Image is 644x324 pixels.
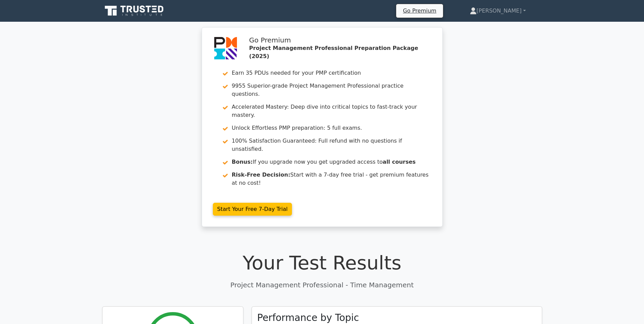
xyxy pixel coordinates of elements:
a: Go Premium [399,6,440,15]
p: Project Management Professional - Time Management [102,280,542,290]
a: [PERSON_NAME] [454,4,542,18]
h3: Performance by Topic [257,312,359,324]
h1: Your Test Results [102,251,542,274]
a: Start Your Free 7-Day Trial [213,203,292,216]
